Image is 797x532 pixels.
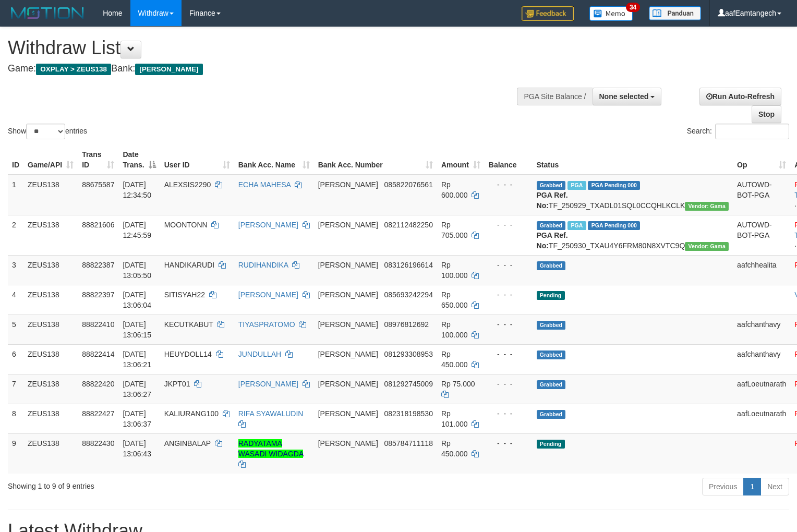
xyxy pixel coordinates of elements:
[489,438,528,449] div: - - -
[537,221,566,230] span: Grabbed
[685,202,729,211] span: Vendor URL: https://trx31.1velocity.biz
[23,255,78,285] td: ZEUS138
[8,255,23,285] td: 3
[733,215,790,255] td: AUTOWD-BOT-PGA
[685,242,729,251] span: Vendor URL: https://trx31.1velocity.biz
[123,320,151,339] span: [DATE] 13:06:15
[8,175,23,215] td: 1
[123,221,151,239] span: [DATE] 12:45:59
[687,124,789,139] label: Search:
[715,124,789,139] input: Search:
[318,221,378,229] span: [PERSON_NAME]
[8,477,324,491] div: Showing 1 to 9 of 9 entries
[164,439,211,448] span: ANGINBALAP
[699,88,781,105] a: Run Auto-Refresh
[384,320,429,329] span: Copy 08976812692 to clipboard
[8,145,23,175] th: ID
[123,380,151,398] span: [DATE] 13:06:27
[589,6,633,21] img: Button%20Memo.svg
[8,215,23,255] td: 2
[82,320,114,329] span: 88822410
[537,380,566,389] span: Grabbed
[537,440,565,449] span: Pending
[537,181,566,190] span: Grabbed
[441,439,468,458] span: Rp 450.000
[238,180,291,189] a: ECHA MAHESA
[135,64,202,75] span: [PERSON_NAME]
[123,261,151,280] span: [DATE] 13:05:50
[118,145,160,175] th: Date Trans.: activate to sort column descending
[123,180,151,199] span: [DATE] 12:34:50
[23,344,78,374] td: ZEUS138
[489,349,528,359] div: - - -
[23,285,78,315] td: ZEUS138
[164,350,212,358] span: HEUYDOLL14
[384,291,432,299] span: Copy 085693242294 to clipboard
[649,6,701,20] img: panduan.png
[537,261,566,270] span: Grabbed
[489,220,528,230] div: - - -
[8,5,87,21] img: MOTION_logo.png
[164,320,213,329] span: KECUTKABUT
[384,350,432,358] span: Copy 081293308953 to clipboard
[8,64,521,74] h4: Game: Bank:
[82,350,114,358] span: 88822414
[384,439,432,448] span: Copy 085784711118 to clipboard
[743,478,761,495] a: 1
[164,180,211,189] span: ALEXSIS2290
[23,404,78,433] td: ZEUS138
[314,145,437,175] th: Bank Acc. Number: activate to sort column ascending
[588,181,640,190] span: PGA Pending
[626,3,640,12] span: 34
[238,380,298,388] a: [PERSON_NAME]
[23,215,78,255] td: ZEUS138
[522,6,574,21] img: Feedback.jpg
[318,439,378,448] span: [PERSON_NAME]
[489,289,528,300] div: - - -
[8,124,87,139] label: Show entries
[537,231,568,250] b: PGA Ref. No:
[318,261,378,269] span: [PERSON_NAME]
[123,439,151,458] span: [DATE] 13:06:43
[23,175,78,215] td: ZEUS138
[533,175,733,215] td: TF_250929_TXADL01SQL0CCQHLKCLK
[384,221,432,229] span: Copy 082112482250 to clipboard
[82,221,114,229] span: 88821606
[537,350,566,359] span: Grabbed
[441,350,468,369] span: Rp 450.000
[384,180,432,189] span: Copy 085822076561 to clipboard
[489,260,528,270] div: - - -
[238,350,281,358] a: JUNDULLAH
[8,344,23,374] td: 6
[437,145,485,175] th: Amount: activate to sort column ascending
[441,221,468,239] span: Rp 705.000
[593,88,662,105] button: None selected
[123,350,151,369] span: [DATE] 13:06:21
[238,291,298,299] a: [PERSON_NAME]
[517,88,592,105] div: PGA Site Balance /
[489,379,528,389] div: - - -
[733,344,790,374] td: aafchanthavy
[8,285,23,315] td: 4
[82,180,114,189] span: 88675587
[238,221,298,229] a: [PERSON_NAME]
[26,124,65,139] select: Showentries
[123,291,151,309] span: [DATE] 13:06:04
[318,291,378,299] span: [PERSON_NAME]
[384,380,432,388] span: Copy 081292745009 to clipboard
[733,404,790,433] td: aafLoeutnarath
[238,261,288,269] a: RUDIHANDIKA
[82,380,114,388] span: 88822420
[8,404,23,433] td: 8
[318,350,378,358] span: [PERSON_NAME]
[489,408,528,419] div: - - -
[537,191,568,210] b: PGA Ref. No:
[733,145,790,175] th: Op: activate to sort column ascending
[318,380,378,388] span: [PERSON_NAME]
[238,320,295,329] a: TIYASPRATOMO
[8,433,23,474] td: 9
[164,380,190,388] span: JKPT01
[82,409,114,418] span: 88822427
[234,145,314,175] th: Bank Acc. Name: activate to sort column ascending
[23,433,78,474] td: ZEUS138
